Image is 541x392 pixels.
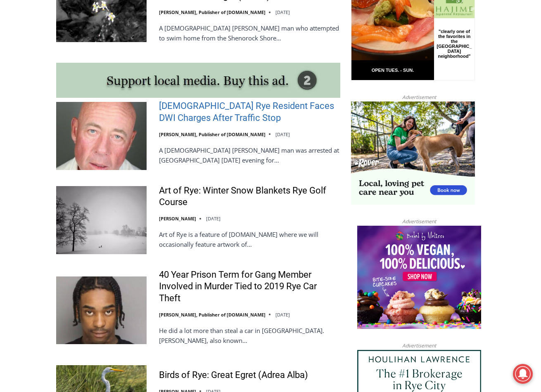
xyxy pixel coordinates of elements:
img: Art of Rye: Winter Snow Blankets Rye Golf Course [56,186,147,254]
div: Available for Private Home, Business, Club or Other Events [54,11,204,26]
span: Advertisement [394,217,444,225]
a: [PERSON_NAME], Publisher of [DOMAIN_NAME] [159,9,266,15]
time: [DATE] [275,312,290,318]
img: 40 Year Prison Term for Gang Member Involved in Murder Tied to 2019 Rye Car Theft [56,276,147,344]
span: Advertisement [394,93,444,101]
p: He did a lot more than steal a car in [GEOGRAPHIC_DATA]. [PERSON_NAME], also known… [159,326,340,345]
a: [PERSON_NAME] [159,215,196,222]
span: Advertisement [394,342,444,349]
a: Intern @ [DOMAIN_NAME] [199,80,400,103]
img: 56-Year-Old Rye Resident Faces DWI Charges After Traffic Stop [56,102,147,170]
time: [DATE] [206,215,221,222]
h4: Book [PERSON_NAME]'s Good Humor for Your Event [252,9,287,32]
p: A [DEMOGRAPHIC_DATA] [PERSON_NAME] man was arrested at [GEOGRAPHIC_DATA] [DATE] evening for… [159,145,340,165]
a: Art of Rye: Winter Snow Blankets Rye Golf Course [159,185,340,208]
span: Intern @ [DOMAIN_NAME] [216,82,383,101]
a: Book [PERSON_NAME]'s Good Humor for Your Event [245,2,298,38]
a: [DEMOGRAPHIC_DATA] Rye Resident Faces DWI Charges After Traffic Stop [159,100,340,124]
time: [DATE] [275,9,290,15]
a: [PERSON_NAME], Publisher of [DOMAIN_NAME] [159,131,266,137]
p: Art of Rye is a feature of [DOMAIN_NAME] where we will occasionally feature artwork of… [159,229,340,249]
time: [DATE] [275,131,290,137]
div: "clearly one of the favorites in the [GEOGRAPHIC_DATA] neighborhood" [85,52,121,99]
img: support local media, buy this ad [56,63,340,98]
a: Open Tues. - Sun. [PHONE_NUMBER] [0,83,83,103]
a: 40 Year Prison Term for Gang Member Involved in Murder Tied to 2019 Rye Car Theft [159,269,340,305]
span: Open Tues. - Sun. [PHONE_NUMBER] [2,85,81,116]
a: [PERSON_NAME], Publisher of [DOMAIN_NAME] [159,312,266,318]
img: Baked by Melissa [357,226,481,329]
p: A [DEMOGRAPHIC_DATA] [PERSON_NAME] man who attempted to swim home from the Shenorock Shore… [159,23,340,43]
a: Birds of Rye: Great Egret (Adrea Alba) [159,369,308,381]
div: "The first chef I interviewed talked about coming to [GEOGRAPHIC_DATA] from [GEOGRAPHIC_DATA] in ... [209,0,390,80]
